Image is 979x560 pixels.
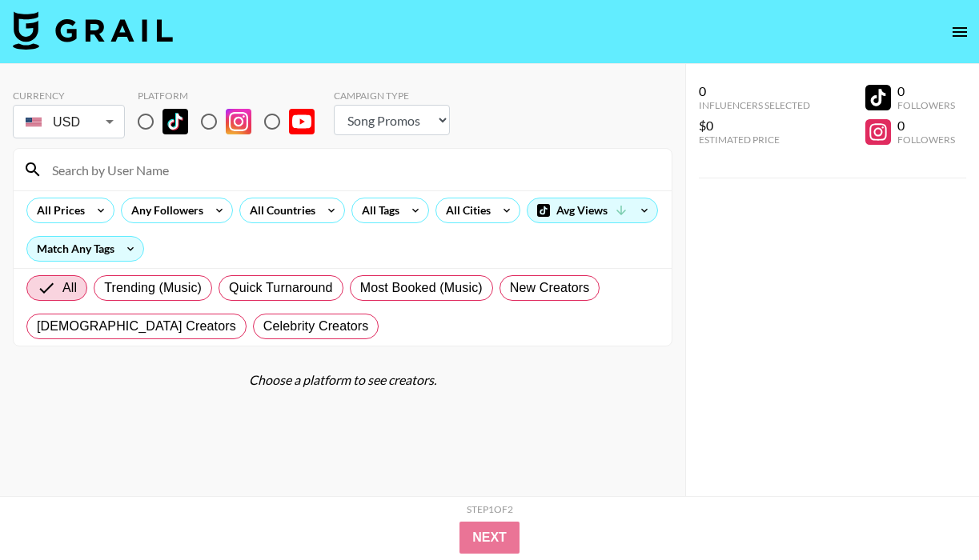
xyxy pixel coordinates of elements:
div: Currency [13,90,125,102]
img: TikTok [162,109,188,134]
div: Step 1 of 2 [467,503,513,515]
div: 0 [897,118,955,134]
iframe: Drift Widget Chat Controller [899,480,960,541]
span: Trending (Music) [104,278,202,298]
img: Grail Talent [13,11,173,50]
div: 0 [699,83,810,99]
img: Instagram [226,109,251,134]
div: Choose a platform to see creators. [13,372,672,388]
div: 0 [897,83,955,99]
div: Match Any Tags [27,237,143,261]
div: All Countries [240,198,319,222]
div: All Prices [27,198,88,222]
div: Influencers Selected [699,99,810,111]
input: Search by User Name [42,157,662,182]
span: Celebrity Creators [263,317,369,336]
div: Platform [138,90,327,102]
div: USD [16,108,122,136]
span: Most Booked (Music) [360,278,483,298]
div: Followers [897,99,955,111]
div: Estimated Price [699,134,810,146]
div: All Tags [352,198,403,222]
span: All [62,278,77,298]
div: Campaign Type [334,90,450,102]
div: Any Followers [122,198,207,222]
span: New Creators [510,278,590,298]
div: Followers [897,134,955,146]
button: Next [459,522,520,554]
div: Avg Views [528,198,657,222]
div: $0 [699,118,810,134]
span: [DEMOGRAPHIC_DATA] Creators [37,317,236,336]
button: open drawer [944,16,976,48]
span: Quick Turnaround [229,278,333,298]
div: All Cities [436,198,494,222]
img: YouTube [289,109,315,134]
